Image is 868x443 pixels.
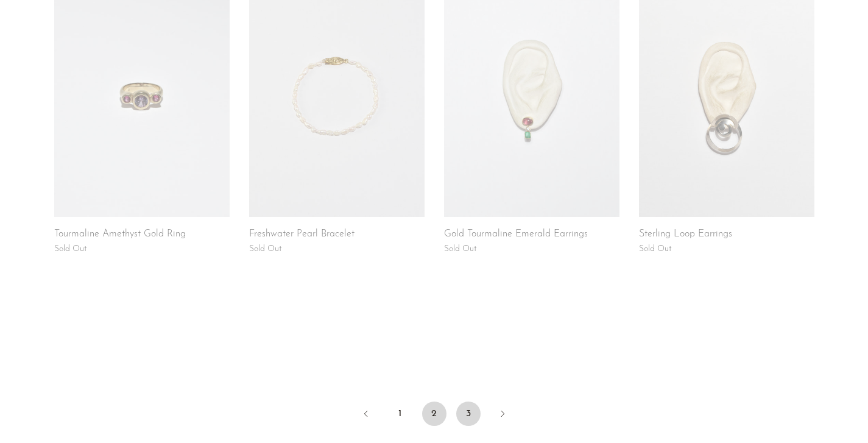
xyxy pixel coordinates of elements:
span: Sold Out [249,244,282,253]
span: Sold Out [444,244,477,253]
a: Next [490,402,515,428]
a: Gold Tourmaline Emerald Earrings [444,229,588,240]
a: Tourmaline Amethyst Gold Ring [54,229,186,240]
a: 1 [388,402,412,426]
a: 3 [456,402,481,426]
span: Sold Out [54,244,87,253]
a: Freshwater Pearl Bracelet [249,229,355,240]
a: Previous [354,402,378,428]
span: 2 [422,402,446,426]
a: Sterling Loop Earrings [639,229,732,240]
span: Sold Out [639,244,672,253]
